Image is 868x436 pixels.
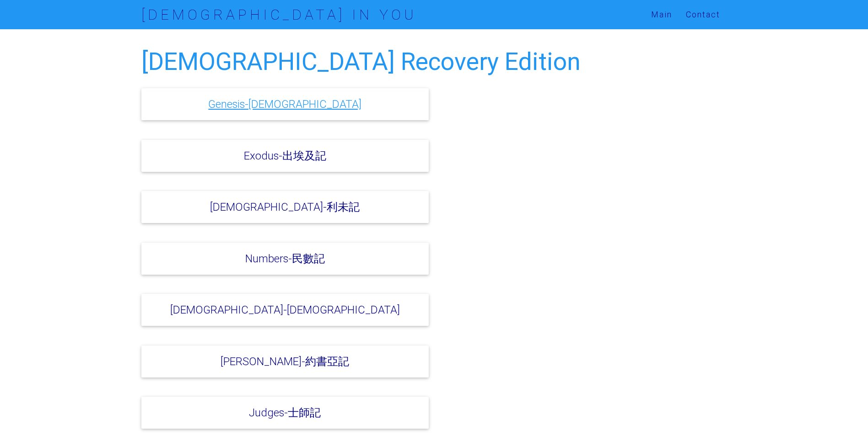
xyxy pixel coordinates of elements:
h2: [DEMOGRAPHIC_DATA] Recovery Edition [141,48,727,75]
a: Judges-士師記 [249,406,321,419]
a: [PERSON_NAME]-約書亞記 [221,355,349,368]
a: [DEMOGRAPHIC_DATA]-[DEMOGRAPHIC_DATA] [170,303,400,316]
a: Genesis-[DEMOGRAPHIC_DATA] [208,97,361,111]
a: Numbers-民數記 [245,252,325,265]
iframe: Chat [829,395,861,429]
a: Exodus-出埃及記 [244,149,326,162]
a: [DEMOGRAPHIC_DATA]-利未記 [210,200,360,213]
